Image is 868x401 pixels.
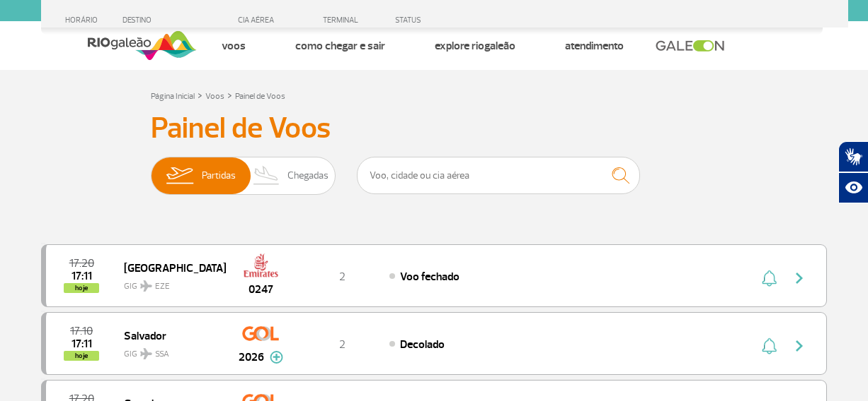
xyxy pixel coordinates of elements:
[155,280,170,293] span: EZE
[157,157,202,194] img: slider-embarque
[791,337,808,354] img: seta-direita-painel-voo.svg
[249,281,273,298] span: 0247
[357,157,640,194] input: Voo, cidade ou cia aérea
[222,39,246,53] a: Voos
[64,351,99,361] span: hoje
[155,348,169,361] span: SSA
[140,348,152,359] img: destiny_airplane.svg
[124,340,215,361] span: GIG
[270,351,283,364] img: mais-info-painel-voo.svg
[239,349,264,366] span: 2026
[227,87,232,103] a: >
[791,270,808,287] img: seta-direita-painel-voo.svg
[70,326,93,336] span: 2025-08-25 17:10:00
[205,91,224,102] a: Voos
[151,91,195,102] a: Página Inicial
[838,141,868,203] div: Plugin de acessibilidade da Hand Talk.
[762,337,777,354] img: sino-painel-voo.svg
[296,16,388,25] div: TERMINAL
[762,270,777,287] img: sino-painel-voo.svg
[287,157,329,194] span: Chegadas
[124,273,215,293] span: GIG
[400,270,459,284] span: Voo fechado
[122,16,226,25] div: DESTINO
[140,280,152,292] img: destiny_airplane.svg
[838,141,868,172] button: Abrir tradutor de língua de sinais.
[124,258,215,277] span: [GEOGRAPHIC_DATA]
[400,337,445,352] span: Decolado
[838,172,868,203] button: Abrir recursos assistivos.
[235,91,285,102] a: Painel de Voos
[225,16,296,25] div: CIA AÉREA
[45,16,122,25] div: HORÁRIO
[124,326,215,345] span: Salvador
[72,339,92,349] span: 2025-08-25 17:11:04
[72,271,92,281] span: 2025-08-25 17:11:00
[64,283,99,293] span: hoje
[339,270,346,284] span: 2
[339,337,346,352] span: 2
[198,87,202,103] a: >
[565,39,624,53] a: Atendimento
[295,39,385,53] a: Como chegar e sair
[435,39,515,53] a: Explore RIOgaleão
[69,258,94,268] span: 2025-08-25 17:20:00
[246,157,287,194] img: slider-desembarque
[388,16,503,25] div: STATUS
[202,157,236,194] span: Partidas
[151,111,717,146] h3: Painel de Voos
